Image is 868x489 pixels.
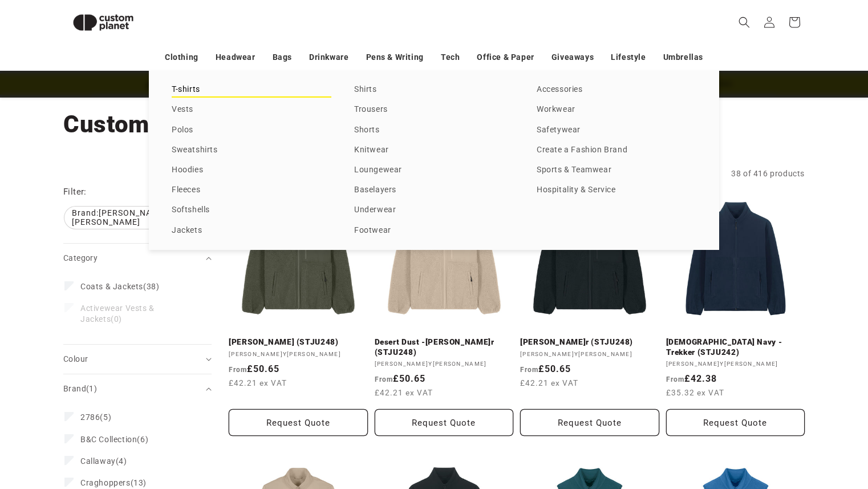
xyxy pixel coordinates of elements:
[551,47,594,67] a: Giveaways
[354,123,514,138] a: Shorts
[172,123,331,138] a: Polos
[80,456,127,466] span: (4)
[537,143,696,158] a: Create a Fashion Brand
[732,10,757,35] summary: Search
[520,409,659,436] button: Request Quote
[309,47,348,67] a: Drinkware
[354,102,514,118] a: Trousers
[229,337,368,347] a: [PERSON_NAME] (STJU248)
[63,374,212,403] summary: Brand (1 selected)
[63,345,212,374] summary: Colour (0 selected)
[537,123,696,138] a: Safetywear
[273,47,292,67] a: Bags
[537,183,696,198] a: Hospitality & Service
[354,82,514,98] a: Shirts
[366,47,424,67] a: Pens & Writing
[666,337,805,357] a: [DEMOGRAPHIC_DATA] Navy - Trekker (STJU242)
[537,102,696,118] a: Workwear
[63,244,212,273] summary: Category (0 selected)
[477,47,534,67] a: Office & Paper
[80,281,159,292] span: (38)
[172,143,331,158] a: Sweatshirts
[441,47,460,67] a: Tech
[354,223,514,239] a: Footwear
[537,163,696,178] a: Sports & Teamwear
[80,456,116,466] span: Callaway
[63,5,143,41] img: Custom Planet
[80,413,100,422] span: 2786
[80,478,131,487] span: Craghoppers
[172,183,331,198] a: Fleeces
[63,253,98,262] span: Category
[172,102,331,118] a: Vests
[172,223,331,239] a: Jackets
[666,409,805,436] button: Request Quote
[80,434,148,444] span: (6)
[672,366,868,489] iframe: Chat Widget
[172,82,331,98] a: T-shirts
[354,183,514,198] a: Baselayers
[172,203,331,218] a: Softshells
[375,337,514,357] a: Desert Dust -[PERSON_NAME]r (STJU248)
[172,163,331,178] a: Hoodies
[520,337,659,347] a: [PERSON_NAME]r (STJU248)
[80,478,147,488] span: (13)
[354,163,514,178] a: Loungewear
[537,82,696,98] a: Accessories
[63,384,97,393] span: Brand
[86,384,97,393] span: (1)
[80,412,111,422] span: (5)
[229,409,368,436] button: Request Quote
[80,282,143,291] span: Coats & Jackets
[80,435,137,444] span: B&C Collection
[63,354,88,363] span: Colour
[663,47,703,67] a: Umbrellas
[354,143,514,158] a: Knitwear
[375,409,514,436] button: Request Quote
[165,47,198,67] a: Clothing
[216,47,255,67] a: Headwear
[611,47,646,67] a: Lifestyle
[354,203,514,218] a: Underwear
